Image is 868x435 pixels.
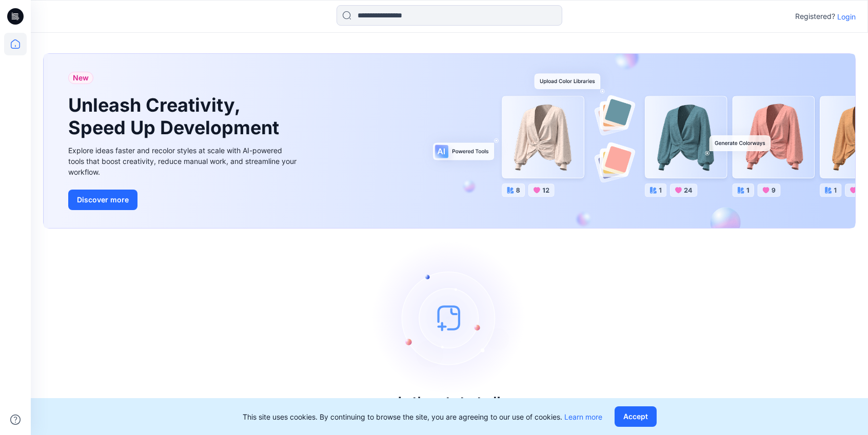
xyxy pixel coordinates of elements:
p: Login [837,11,856,22]
a: Learn more [564,412,602,421]
div: Explore ideas faster and recolor styles at scale with AI-powered tools that boost creativity, red... [68,145,299,177]
button: Discover more [68,190,137,210]
h3: Let's get started! [398,395,501,409]
p: Registered? [795,10,835,23]
button: Accept [615,406,657,427]
h1: Unleash Creativity, Speed Up Development [68,94,284,138]
a: Discover more [68,190,299,210]
p: This site uses cookies. By continuing to browse the site, you are agreeing to our use of cookies. [243,411,602,422]
img: empty-state-image.svg [372,241,526,395]
span: New [73,72,89,84]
